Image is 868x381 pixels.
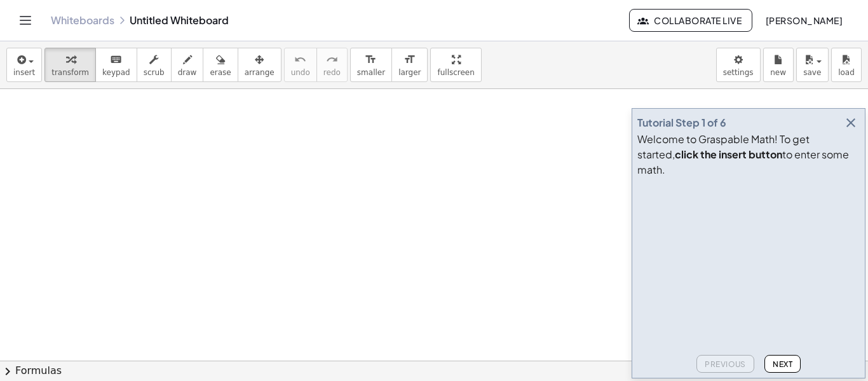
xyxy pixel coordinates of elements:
[803,68,821,77] span: save
[137,48,172,82] button: scrub
[637,115,726,130] div: Tutorial Step 1 of 6
[51,14,114,27] a: Whiteboards
[773,359,792,369] span: Next
[102,68,130,77] span: keypad
[723,68,754,77] span: settings
[675,148,782,161] b: click the insert button
[291,68,310,77] span: undo
[15,10,36,31] button: Toggle navigation
[629,9,752,32] button: Collaborate Live
[95,48,137,82] button: keyboardkeypad
[6,48,42,82] button: insert
[763,48,794,82] button: new
[640,15,742,26] span: Collaborate Live
[430,48,481,82] button: fullscreen
[294,52,306,67] i: undo
[391,48,428,82] button: format_sizelarger
[437,68,474,77] span: fullscreen
[357,68,385,77] span: smaller
[838,68,855,77] span: load
[316,48,348,82] button: redoredo
[203,48,238,82] button: erase
[238,48,281,82] button: arrange
[764,355,801,373] button: Next
[831,48,862,82] button: load
[171,48,204,82] button: draw
[755,9,853,32] button: [PERSON_NAME]
[323,68,341,77] span: redo
[284,48,317,82] button: undoundo
[51,68,89,77] span: transform
[637,132,860,177] div: Welcome to Graspable Math! To get started, to enter some math.
[365,52,377,67] i: format_size
[110,52,122,67] i: keyboard
[144,68,165,77] span: scrub
[796,48,829,82] button: save
[178,68,197,77] span: draw
[770,68,786,77] span: new
[350,48,392,82] button: format_sizesmaller
[716,48,761,82] button: settings
[398,68,421,77] span: larger
[765,15,843,26] span: [PERSON_NAME]
[13,68,35,77] span: insert
[403,52,416,67] i: format_size
[210,68,231,77] span: erase
[44,48,96,82] button: transform
[326,52,338,67] i: redo
[245,68,275,77] span: arrange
